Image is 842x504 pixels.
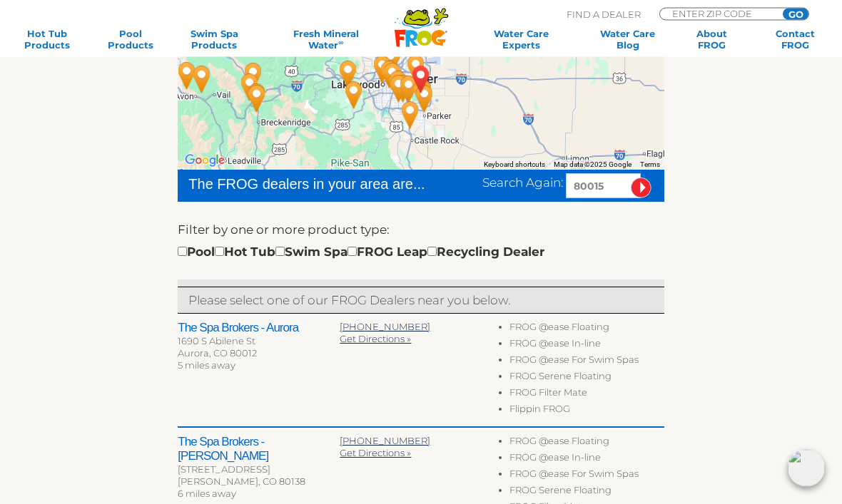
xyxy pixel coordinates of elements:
img: Google [181,152,228,170]
h2: The Spa Brokers - [PERSON_NAME] [178,436,340,464]
label: Filter by one or more product type: [178,221,390,240]
sup: ∞ [338,38,343,46]
div: The Spa Brokers - Parker - 6 miles away. [401,68,445,118]
li: FROG Serene Floating [509,485,664,501]
a: Terms [640,161,660,169]
div: Spas of Parker - 8 miles away. [402,74,447,124]
div: Affordable Mountain Hot Tubs - 68 miles away. [235,74,279,124]
div: Spa Palace - Parker - 6 miles away. [400,69,445,119]
div: The Spa Brokers - Lone Tree - 7 miles away. [387,65,431,115]
a: Get Directions » [340,448,411,459]
li: FROG Filter Mate [509,387,664,403]
div: Colorado Custom Spas - Castle Rock - 16 miles away. [388,91,432,140]
div: Rocky Mountain Hot Tub Co - 68 miles away. [235,73,279,123]
a: PoolProducts [98,28,163,51]
a: Swim SpaProducts [182,28,247,51]
a: Get Directions » [340,334,411,345]
li: FROG @ease For Swim Spas [509,468,664,485]
li: Flippin FROG [509,403,664,420]
a: Water CareBlog [595,28,660,51]
div: International Hot Tub Co Inc - Highlands Ranch - 10 miles away. [377,64,421,114]
button: Keyboard shortcuts [484,160,545,170]
a: AboutFROG [679,28,744,51]
div: High Altitude Hot Tubs - 10 miles away. [376,60,420,110]
li: FROG @ease Floating [509,436,664,452]
div: Spas Etc Mountain Home Entertainment - 30 miles away. [326,50,370,100]
div: Mountain Spas Etc - 28 miles away. [332,71,376,120]
a: [PHONE_NUMBER] [340,322,430,333]
p: Please select one of our FROG Dealers near you below. [188,292,653,310]
h2: The Spa Brokers - Aurora [178,322,340,336]
div: 1690 S Abilene St [178,336,340,348]
div: AURORA, CO 80015 [399,55,443,105]
div: Pool Hot Tub Swim Spa FROG Leap Recycling Dealer [178,243,544,262]
li: FROG @ease Floating [509,322,664,338]
div: Maximum Comfort Pool & Spa - Summit County - 70 miles away. [228,63,272,113]
div: Maximum Comfort Pool & Spa - Vail Valley - 90 miles away. [180,55,224,105]
div: The FROG dealers in your area are... [188,174,426,195]
p: Find A Dealer [567,8,641,21]
a: ContactFROG [763,28,828,51]
li: FROG Serene Floating [509,371,664,387]
a: Hot TubProducts [14,28,79,51]
a: Water CareExperts [466,28,577,51]
span: Search Again: [482,176,563,190]
input: Submit [631,178,651,199]
span: 5 miles away [178,360,235,371]
div: [PERSON_NAME], CO 80138 [178,476,340,488]
div: Aurora, CO 80012 [178,348,340,360]
div: [STREET_ADDRESS] [178,464,340,476]
input: Zip Code Form [671,9,767,19]
img: openIcon [788,450,825,487]
a: Open this area in Google Maps (opens a new window) [181,152,228,170]
span: Map data ©2025 Google [554,161,631,169]
a: [PHONE_NUMBER] [340,436,430,447]
span: 6 miles away [178,488,236,500]
a: Fresh MineralWater∞ [265,28,387,51]
li: FROG @ease For Swim Spas [509,354,664,371]
input: GO [783,9,808,20]
li: FROG @ease In-line [509,338,664,354]
li: FROG @ease In-line [509,452,664,468]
